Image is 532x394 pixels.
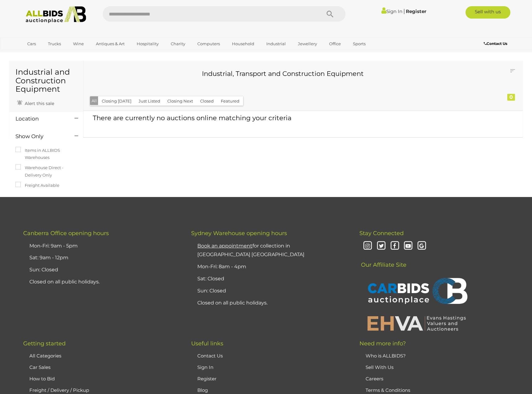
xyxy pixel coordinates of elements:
div: 0 [507,94,515,101]
a: Register [406,8,426,14]
span: Need more info? [359,340,406,347]
a: Car Sales [29,364,50,370]
label: Warehouse Direct - Delivery Only [15,164,77,179]
img: Allbids.com.au [22,6,89,23]
a: Register [197,376,217,382]
a: Industrial [262,39,290,49]
a: Sign In [381,8,402,14]
a: [GEOGRAPHIC_DATA] [23,49,75,59]
li: Closed on all public holidays. [196,297,344,309]
a: Sell With Us [366,364,393,370]
span: Getting started [23,340,66,347]
a: Cars [23,39,40,49]
b: Contact Us [484,41,507,46]
li: Sun: Closed [28,264,176,276]
li: Sun: Closed [196,285,344,297]
h4: Show Only [15,134,65,139]
a: All Categories [29,353,61,359]
label: Items in ALLBIDS Warehouses [15,147,77,161]
button: All [90,96,98,105]
button: Featured [217,96,243,106]
i: Google [416,241,427,252]
a: Who is ALLBIDS? [366,353,406,359]
a: Office [325,39,345,49]
a: Book an appointmentfor collection in [GEOGRAPHIC_DATA] [GEOGRAPHIC_DATA] [197,243,304,258]
button: Search [315,6,345,22]
a: Household [228,39,258,49]
a: Computers [193,39,224,49]
h1: Industrial and Construction Equipment [15,68,77,94]
button: Closing Next [164,96,197,106]
li: Mon-Fri: 9am - 5pm [28,240,176,252]
span: Useful links [191,340,223,347]
span: | [403,8,405,15]
span: There are currently no auctions online matching your criteria [93,114,291,122]
a: Sign In [197,364,213,370]
a: Trucks [44,39,65,49]
a: Blog [197,387,208,393]
a: How to Bid [29,376,55,382]
a: Terms & Conditions [366,387,410,393]
i: Youtube [403,241,414,252]
a: Charity [167,39,189,49]
button: Closing [DATE] [98,96,135,106]
h3: Industrial, Transport and Construction Equipment [94,70,471,77]
a: Sell with us [465,6,510,19]
a: Freight / Delivery / Pickup [29,387,89,393]
a: Sports [349,39,370,49]
span: Canberra Office opening hours [23,230,109,237]
a: Wine [69,39,88,49]
li: Closed on all public holidays. [28,276,176,288]
label: Freight Available [15,182,59,189]
i: Twitter [376,241,387,252]
a: Hospitality [133,39,163,49]
u: Book an appointment [197,243,252,249]
img: EHVA | Evans Hastings Valuers and Auctioneers [364,315,469,331]
span: Stay Connected [359,230,404,237]
a: Careers [366,376,383,382]
a: Antiques & Art [92,39,129,49]
li: Sat: Closed [196,273,344,285]
a: Jewellery [294,39,321,49]
span: Sydney Warehouse opening hours [191,230,287,237]
a: Contact Us [484,40,509,47]
button: Closed [196,96,217,106]
li: Sat: 9am - 12pm [28,252,176,264]
img: CARBIDS Auctionplace [364,271,469,312]
li: Mon-Fri: 8am - 4pm [196,261,344,273]
button: Just Listed [135,96,164,106]
a: Alert this sale [15,98,56,107]
a: Contact Us [197,353,223,359]
i: Instagram [363,241,373,252]
span: Our Affiliate Site [359,252,406,268]
span: Alert this sale [23,101,54,106]
h4: Location [15,116,65,122]
i: Facebook [389,241,400,252]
